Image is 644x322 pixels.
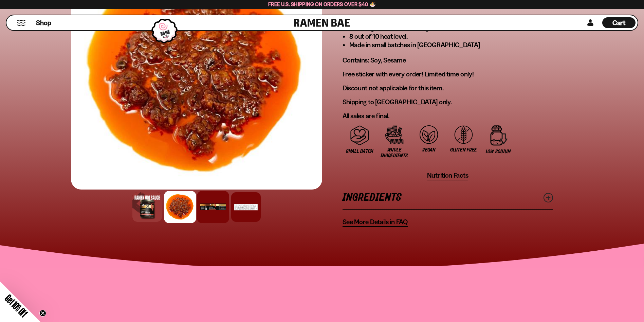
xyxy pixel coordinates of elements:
span: Gluten Free [450,147,477,153]
span: Contains: Soy, Sesame [343,56,406,64]
span: Free U.S. Shipping on Orders over $40 🍜 [268,1,376,7]
a: See More Details in FAQ [343,218,408,227]
span: Shipping to [GEOGRAPHIC_DATA] only. [343,98,452,106]
span: Nutrition Facts [427,171,468,180]
span: Vegan [422,147,436,153]
p: All sales are final. [343,112,553,120]
span: Discount not applicable for this item. [343,84,444,92]
span: Cart [612,19,626,27]
span: Low Sodium [486,149,511,155]
span: Shop [36,18,51,28]
button: Mobile Menu Trigger [17,20,26,26]
span: Whole Ingredients [381,147,408,159]
a: Cart [602,15,636,30]
span: Free sticker with every order! Limited time only! [343,70,474,78]
button: Nutrition Facts [427,171,468,180]
a: Shop [36,17,51,28]
span: See More Details in FAQ [343,218,408,226]
button: Close teaser [39,310,46,317]
span: Small Batch [346,148,373,154]
li: Made in small batches in [GEOGRAPHIC_DATA] [349,41,553,49]
a: Ingredients [343,186,553,209]
span: Get 10% Off [3,292,30,319]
